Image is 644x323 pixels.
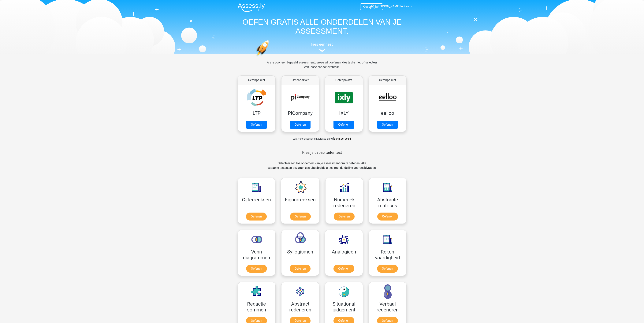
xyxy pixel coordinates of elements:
[290,265,311,273] a: Oefenen
[334,137,352,140] a: Bekijk per bedrijf
[238,3,265,12] img: Assessly
[293,137,331,140] span: Laat meer assessmentbureaus zien
[368,5,380,8] span: premium
[246,121,267,129] a: Oefenen
[290,121,311,129] a: Oefenen
[333,265,354,273] a: Oefenen
[235,17,409,36] h1: OEFEN GRATIS ALLE ONDERDELEN VAN JE ASSESSMENT.
[246,265,267,273] a: Oefenen
[290,213,311,221] a: Oefenen
[360,4,383,9] a: Kiespremium
[369,4,409,9] a: [PERSON_NAME] te Raa
[377,5,409,8] span: [PERSON_NAME] te Raa
[319,49,325,52] img: assessment
[246,213,267,221] a: Oefenen
[235,133,409,141] div: of
[264,161,380,175] div: Selecteer een los onderdeel van je assessment om te oefenen. Alle capaciteitentesten bevatten een...
[264,60,380,74] div: Als je voor een bepaald assessmentbureau wilt oefenen kies je die hier, of selecteer een losse ca...
[377,265,398,273] a: Oefenen
[333,121,354,129] a: Oefenen
[256,40,284,74] img: oefenen
[235,42,409,52] a: kies een test
[241,150,403,155] h5: Kies je capaciteitentest
[377,213,398,221] a: Oefenen
[334,213,355,221] a: Oefenen
[377,121,398,129] a: Oefenen
[235,42,409,47] h5: kies een test
[363,5,368,8] span: Kies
